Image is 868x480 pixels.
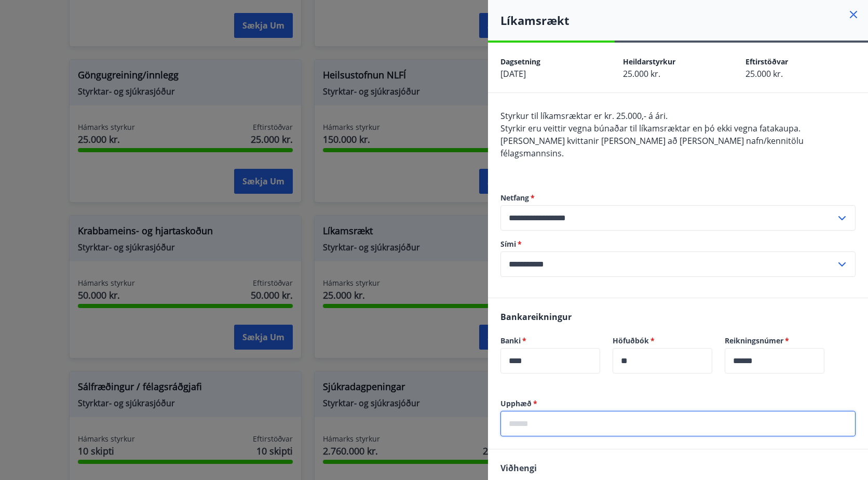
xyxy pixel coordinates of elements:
[500,135,804,159] span: [PERSON_NAME] kvittanir [PERSON_NAME] að [PERSON_NAME] nafn/kennitölu félagsmannsins.
[623,57,675,66] span: Heildarstyrkur
[500,398,856,409] label: Upphæð
[500,193,856,203] label: Netfang
[500,336,600,346] label: Banki
[500,68,526,79] span: [DATE]
[745,68,783,79] span: 25.000 kr.
[500,110,668,122] span: Styrkur til líkamsræktar er kr. 25.000,- á ári.
[500,239,856,249] label: Sími
[613,336,712,346] label: Höfuðbók
[500,411,856,436] div: Upphæð
[500,57,540,66] span: Dagsetning
[500,462,537,474] span: Viðhengi
[745,57,788,66] span: Eftirstöðvar
[500,12,868,28] h4: Líkamsrækt
[725,336,824,346] label: Reikningsnúmer
[500,311,572,323] span: Bankareikningur
[500,123,801,134] span: Styrkir eru veittir vegna búnaðar til líkamsræktar en þó ekki vegna fatakaupa.
[623,68,660,79] span: 25.000 kr.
